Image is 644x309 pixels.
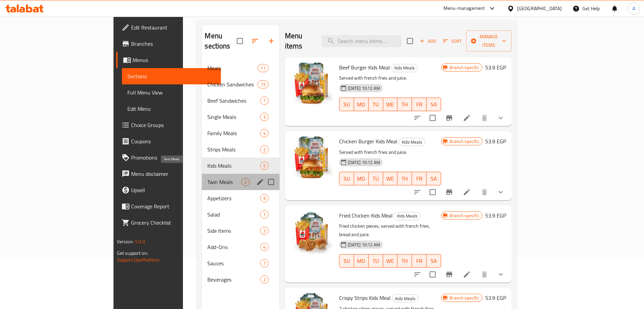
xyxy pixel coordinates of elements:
[345,159,383,166] span: [DATE] 10:12 AM
[415,256,424,266] span: FR
[202,223,279,239] div: Side Items2
[463,188,471,196] a: Edit menu item
[260,243,269,251] div: items
[447,64,482,71] span: Branch specific
[427,172,441,185] button: SA
[342,174,351,184] span: SU
[447,138,482,145] span: Branch specific
[342,256,351,266] span: SU
[409,184,425,200] button: sort-choices
[397,98,412,111] button: TH
[127,72,215,80] span: Sections
[207,64,257,72] div: Meals
[447,295,482,301] span: Branch specific
[261,276,268,283] span: 2
[116,166,221,182] a: Menu disclaimer
[415,174,424,184] span: FR
[386,256,395,266] span: WE
[260,113,269,121] div: items
[116,36,221,52] a: Branches
[116,19,221,36] a: Edit Restaurant
[357,174,366,184] span: MO
[392,295,418,303] span: Kids Meals
[425,111,440,125] span: Select to update
[207,243,260,251] span: Add-Ons
[339,136,397,146] span: Chicken Burger Kids Meal
[207,162,260,170] span: Kids Meals
[202,109,279,125] div: Single Meals3
[443,4,485,13] div: Menu-management
[285,31,313,51] h2: Menu items
[354,254,369,268] button: MO
[485,293,506,303] h6: 53.9 EGP
[260,259,269,267] div: items
[371,256,380,266] span: TU
[392,64,417,72] span: Kids Meals
[441,266,457,283] button: Branch-specific-item
[261,98,268,104] span: 7
[399,138,425,146] span: Kids Meals
[207,129,260,137] span: Family Meals
[260,210,269,219] div: items
[261,244,268,250] span: 4
[207,194,260,202] span: Appetizers
[202,190,279,206] div: Appetizers9
[397,254,412,268] button: TH
[127,105,215,113] span: Edit Menu
[207,80,257,88] div: Chicken Sandwiches
[354,172,369,185] button: MO
[497,270,505,279] svg: Show Choices
[247,33,263,49] span: Sort sections
[261,114,268,120] span: 3
[131,186,215,194] span: Upsell
[369,172,383,185] button: TU
[257,64,268,72] div: items
[261,228,268,234] span: 2
[207,113,260,121] div: Single Meals
[345,242,383,248] span: [DATE] 10:12 AM
[391,64,418,72] div: Kids Meals
[207,145,260,153] span: Strips Meals
[439,36,466,46] span: Sort items
[260,97,269,105] div: items
[493,110,509,126] button: show more
[260,129,269,137] div: items
[472,33,506,49] span: Manage items
[131,121,215,129] span: Choice Groups
[116,149,221,166] a: Promotions
[517,5,562,12] div: [GEOGRAPHIC_DATA]
[261,260,268,267] span: 7
[131,219,215,227] span: Grocery Checklist
[427,98,441,111] button: SA
[371,100,380,109] span: TU
[369,254,383,268] button: TU
[116,133,221,149] a: Coupons
[345,85,383,91] span: [DATE] 10:12 AM
[122,101,221,117] a: Edit Menu
[207,97,260,105] span: Beef Sandwiches
[207,275,260,284] span: Beverages
[443,37,462,45] span: Sort
[261,163,268,169] span: 5
[397,172,412,185] button: TH
[131,170,215,178] span: Menu disclaimer
[412,172,427,185] button: FR
[117,237,133,246] span: Version:
[207,227,260,235] span: Side Items
[242,179,249,185] span: 2
[412,254,427,268] button: FR
[339,172,354,185] button: SU
[441,184,457,200] button: Branch-specific-item
[485,63,506,72] h6: 53.9 EGP
[122,84,221,101] a: Full Menu View
[202,60,279,76] div: Meals11
[342,100,351,109] span: SU
[207,210,260,219] div: Salad
[403,34,417,48] span: Select section
[261,195,268,202] span: 9
[476,184,493,200] button: delete
[339,293,391,303] span: Crispy Strips Kids Meal
[400,256,409,266] span: TH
